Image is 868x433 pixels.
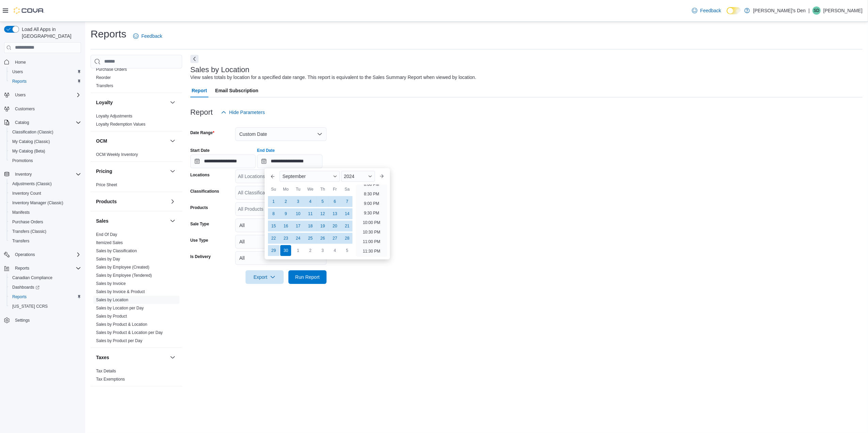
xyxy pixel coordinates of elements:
div: day-13 [329,208,340,219]
a: Sales by Product [96,314,127,319]
span: Canadian Compliance [12,275,52,280]
span: Reports [12,79,27,84]
a: Promotions [10,157,36,165]
span: Sales by Classification [96,248,137,254]
span: Load All Apps in [GEOGRAPHIC_DATA] [19,26,81,39]
span: September [282,174,305,179]
span: Hide Parameters [229,109,265,116]
span: My Catalog (Classic) [12,139,50,144]
button: All [235,219,327,232]
div: OCM [91,150,182,161]
span: Transfers (Classic) [12,229,46,234]
button: Inventory Manager (Classic) [7,198,84,208]
a: Canadian Compliance [10,274,55,282]
a: My Catalog (Classic) [10,138,53,146]
span: Adjustments (Classic) [12,181,52,187]
div: Fr [329,184,340,195]
li: 8:00 PM [361,180,382,189]
a: Reports [10,293,29,301]
li: 9:30 PM [361,209,382,217]
button: Sales [96,218,167,224]
span: Inventory Count [10,189,81,197]
span: Price Sheet [96,182,117,188]
div: Mo [280,184,291,195]
button: All [235,235,327,248]
button: Inventory Count [7,189,84,198]
li: 10:30 PM [360,228,383,236]
a: Price Sheet [96,182,117,187]
ul: Time [356,185,387,257]
span: Reports [12,264,81,272]
button: Next [190,55,199,63]
button: Custom Date [235,127,327,141]
button: [US_STATE] CCRS [7,302,84,311]
span: Home [15,60,26,65]
h3: Sales [96,218,109,224]
button: All [235,251,327,265]
span: Operations [15,252,35,257]
div: Su [268,184,279,195]
span: Reports [12,294,27,300]
span: Promotions [12,158,33,163]
button: Operations [1,250,84,259]
div: day-14 [342,208,352,219]
label: Products [190,205,208,210]
span: Settings [12,316,81,324]
span: SD [814,6,820,15]
button: Catalog [1,118,84,127]
a: [US_STATE] CCRS [10,302,50,310]
div: day-29 [268,245,279,256]
h3: Products [96,198,117,205]
button: Next month [376,171,387,182]
span: Catalog [12,118,81,127]
span: Washington CCRS [10,302,81,310]
span: Tax Details [96,368,116,374]
button: Purchase Orders [7,217,84,227]
h3: Report [190,108,213,116]
span: Loyalty Redemption Values [96,122,145,127]
div: day-12 [317,208,328,219]
span: Transfers [10,237,81,245]
span: Report [192,84,207,97]
div: day-22 [268,233,279,244]
button: Users [7,67,84,77]
label: End Date [257,148,275,153]
a: Feedback [689,4,724,17]
button: Reports [7,292,84,302]
a: Dashboards [10,283,42,291]
span: 2024 [344,174,354,179]
span: My Catalog (Beta) [10,147,81,155]
div: day-4 [305,196,316,207]
div: day-7 [342,196,352,207]
button: Inventory [1,170,84,179]
div: day-4 [329,245,340,256]
button: Adjustments (Classic) [7,179,84,189]
button: Loyalty [96,99,167,106]
span: Sales by Location [96,297,128,303]
label: Date Range [190,130,215,135]
span: Sales by Product & Location [96,322,147,327]
span: Sales by Employee (Tendered) [96,273,152,278]
a: Classification (Classic) [10,128,56,136]
span: Reorder [96,75,111,80]
a: Settings [12,316,32,324]
h3: Pricing [96,168,112,175]
li: 8:30 PM [361,190,382,198]
div: day-25 [305,233,316,244]
div: day-24 [293,233,303,244]
span: Catalog [15,120,29,125]
a: Transfers [10,237,32,245]
span: Email Subscription [215,84,258,97]
div: day-5 [317,196,328,207]
button: Operations [12,251,38,259]
button: Canadian Compliance [7,273,84,283]
div: September, 2024 [267,195,353,257]
span: Inventory [15,172,32,177]
a: Itemized Sales [96,240,123,245]
span: Purchase Orders [10,218,81,226]
h3: Loyalty [96,99,113,106]
span: End Of Day [96,232,117,237]
span: Transfers (Classic) [10,227,81,236]
span: Manifests [12,210,30,215]
button: Inventory [12,170,34,178]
